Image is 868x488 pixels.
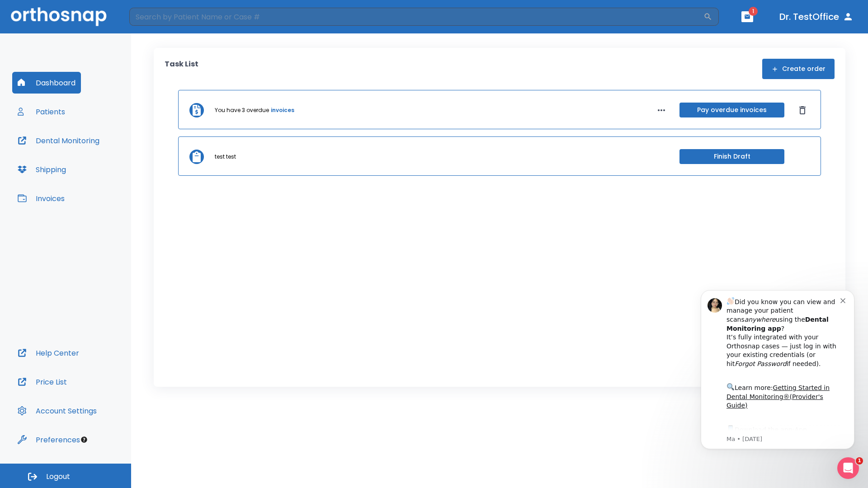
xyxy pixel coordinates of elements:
[12,188,70,209] button: Invoices
[12,72,81,94] button: Dashboard
[39,150,120,166] a: App Store
[12,429,85,450] button: Preferences
[687,277,868,464] iframe: Intercom notifications message
[762,59,835,79] button: Create order
[12,400,102,422] button: Account Settings
[80,436,88,444] div: Tooltip anchor
[776,9,857,25] button: Dr. TestOffice
[12,342,85,364] button: Help Center
[129,8,703,26] input: Search by Patient Name or Case #
[12,130,105,151] button: Dental Monitoring
[12,159,71,180] button: Shipping
[679,149,784,164] button: Finish Draft
[837,457,859,479] iframe: Intercom live chat
[46,472,70,482] span: Logout
[165,59,198,79] p: Task List
[749,7,758,16] span: 1
[11,7,107,26] img: Orthosnap
[215,153,236,161] p: test test
[215,106,269,114] p: You have 3 overdue
[856,457,863,465] span: 1
[39,147,153,193] div: Download the app: | ​ Let us know if you need help getting started!
[39,159,153,167] p: Message from Ma, sent 2w ago
[795,103,810,117] button: Dismiss
[12,101,71,122] button: Patients
[679,103,784,117] button: Pay overdue invoices
[271,106,294,114] a: invoices
[153,19,160,27] button: Dismiss notification
[12,371,72,393] button: Price List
